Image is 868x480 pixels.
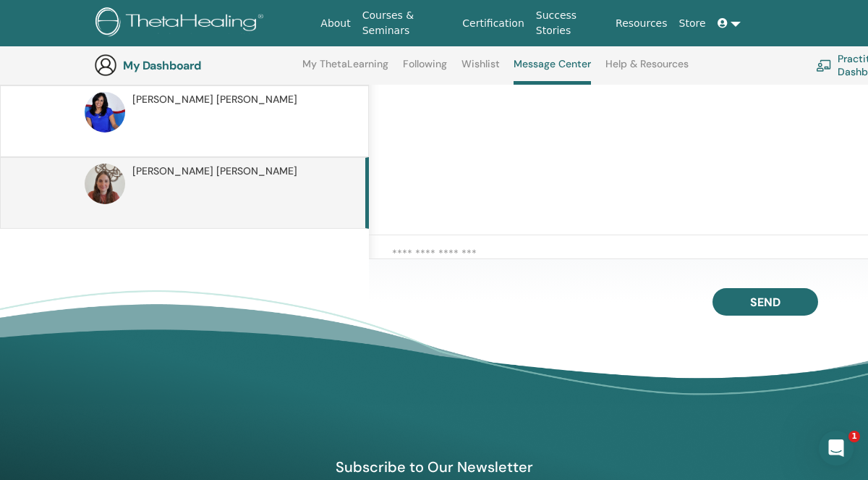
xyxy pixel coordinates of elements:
[530,2,610,44] a: Success Stories
[302,58,388,81] a: My ThetaLearning
[816,59,832,71] img: chalkboard-teacher.svg
[357,2,457,44] a: Courses & Seminars
[94,54,117,77] img: generic-user-icon.jpg
[123,59,268,72] h3: My Dashboard
[610,10,673,37] a: Resources
[132,164,297,179] span: [PERSON_NAME] [PERSON_NAME]
[819,431,854,466] iframe: Intercom live chat
[461,58,500,81] a: Wishlist
[315,10,356,37] a: About
[848,431,860,442] span: 1
[514,58,591,85] a: Message Center
[712,288,818,316] button: Send
[605,58,689,81] a: Help & Resources
[750,295,780,310] span: Send
[85,164,125,204] img: default.jpg
[95,7,268,40] img: logo.png
[267,458,601,476] h4: Subscribe to Our Newsletter
[673,10,712,37] a: Store
[85,92,125,132] img: default.jpg
[132,92,297,107] span: [PERSON_NAME] [PERSON_NAME]
[456,10,529,37] a: Certification
[403,58,447,81] a: Following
